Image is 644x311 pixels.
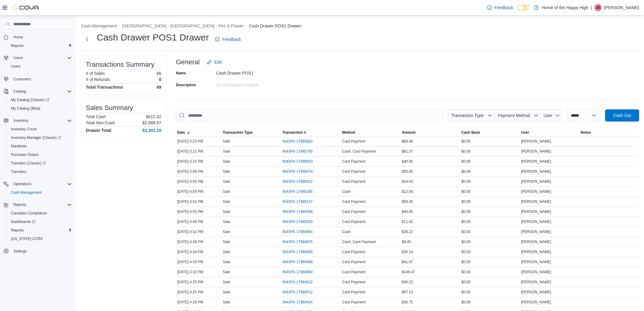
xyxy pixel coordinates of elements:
[282,138,319,145] button: IN4SFK-17985863
[460,228,520,235] div: $0.00
[176,129,222,136] button: Date
[604,4,639,11] p: [PERSON_NAME]
[6,62,74,71] button: Users
[579,129,639,136] button: Notes
[156,71,161,76] p: 66
[9,210,49,217] a: Canadian Compliance
[282,148,319,155] button: IN4SFK-17985785
[521,139,551,144] span: [PERSON_NAME]
[518,5,531,11] input: Dark Mode
[216,80,298,87] div: No Description added
[282,188,319,195] button: IN4SFK-17985285
[223,270,230,274] p: Sale
[11,152,39,157] span: Purchase Orders
[11,161,46,166] span: Transfers (Classic)
[402,229,413,234] span: $36.22
[6,41,74,50] button: Reports
[342,270,366,274] span: Card Payment
[521,149,551,154] span: [PERSON_NAME]
[6,226,74,235] button: Reports
[9,210,72,217] span: Canadian Compliance
[342,179,366,184] span: Card Payment
[11,247,72,255] span: Settings
[342,300,366,305] span: Card Payment
[1,33,74,41] button: Home
[176,268,222,276] div: [DATE] 4:32 PM
[176,188,222,195] div: [DATE] 4:59 PM
[6,104,74,113] button: My Catalog (Beta)
[11,88,72,95] span: Catalog
[342,169,366,174] span: Card Payment
[11,88,28,95] button: Catalog
[282,258,319,266] button: IN4SFK-17984688
[223,199,230,204] p: Sale
[521,260,551,264] span: [PERSON_NAME]
[282,208,319,215] button: IN4SFK-17985088
[9,42,26,49] a: Reports
[521,169,551,174] span: [PERSON_NAME]
[9,143,29,150] a: Manifests
[460,138,520,145] div: $0.00
[9,96,52,104] a: My Catalog (Classic)
[402,159,413,164] span: $40.95
[282,239,313,244] span: IN4SFK-17984825
[521,199,551,204] span: [PERSON_NAME]
[11,219,35,224] span: Dashboards
[223,209,230,214] p: Sale
[460,288,520,296] div: $0.00
[282,260,313,264] span: IN4SFK-17984688
[13,118,28,123] span: Inventory
[176,178,222,185] div: [DATE] 5:05 PM
[9,235,45,242] a: [US_STATE] CCRS
[205,56,224,68] button: Edit
[1,200,74,209] button: Reports
[222,129,281,136] button: Transaction Type
[581,130,591,135] span: Notes
[1,116,74,125] button: Inventory
[518,11,518,11] span: Dark Mode
[212,33,243,45] a: Feedback
[460,208,520,215] div: $0.00
[282,139,313,144] span: IN4SFK-17985863
[6,168,74,176] button: Transfers
[521,300,551,305] span: [PERSON_NAME]
[222,36,241,42] span: Feedback
[6,188,74,197] button: Cash Management
[176,208,222,215] div: [DATE] 4:50 PM
[13,77,31,82] span: Customers
[6,133,74,142] a: Inventory Manager (Classic)
[402,130,415,135] span: Amount
[282,158,319,165] button: IN4SFK-17985653
[11,228,24,233] span: Reports
[460,258,520,266] div: $0.00
[282,299,319,306] button: IN4SFK-17984424
[342,229,351,234] span: Cash
[521,270,551,274] span: [PERSON_NAME]
[97,31,209,44] h1: Cash Drawer POS1 Drawer
[521,249,551,254] span: [PERSON_NAME]
[521,280,551,284] span: [PERSON_NAME]
[11,54,72,62] span: Users
[460,218,520,225] div: $0.00
[402,179,413,184] span: $19.04
[6,142,74,150] button: Manifests
[223,239,230,244] p: Sale
[402,300,413,305] span: $36.75
[11,248,29,255] a: Settings
[9,134,72,141] span: Inventory Manager (Classic)
[282,169,313,174] span: IN4SFK-17985479
[282,270,313,274] span: IN4SFK-17984660
[521,189,551,194] span: [PERSON_NAME]
[613,112,631,118] span: Cash Out
[11,64,20,69] span: Users
[282,168,319,175] button: IN4SFK-17985479
[402,280,413,284] span: $36.22
[9,218,38,225] a: Dashboards
[11,75,72,83] span: Customers
[9,63,72,70] span: Users
[9,168,72,175] span: Transfers
[402,260,413,264] span: $41.97
[11,201,29,208] button: Reports
[176,71,186,76] label: Name
[9,160,48,167] a: Transfers (Classic)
